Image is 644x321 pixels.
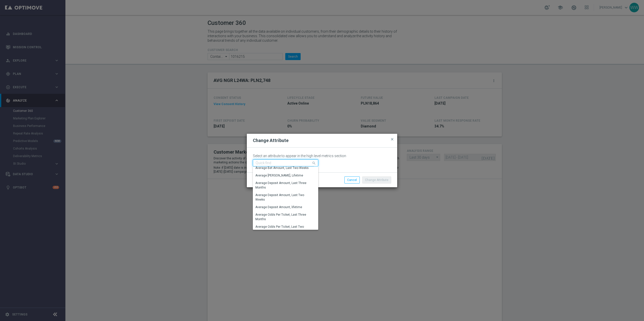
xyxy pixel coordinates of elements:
div: Press SPACE to select this row. [253,211,314,223]
div: Press SPACE to select this row. [253,223,314,235]
div: Press SPACE to select this row. [253,192,314,204]
h2: Change Attribute [253,137,289,144]
div: Average Odds Per Ticket, Last Two Weeks [255,224,311,234]
div: Average [PERSON_NAME], Lifetime [255,173,303,178]
div: Press SPACE to select this row. [253,204,314,211]
div: Average Deposit Amount, Last Two Weeks [255,193,311,202]
span: close [390,137,394,141]
div: Press SPACE to select this row. [253,179,314,192]
div: Average Deposit Amount, lifetime [255,205,302,209]
div: Average Odds Per Ticket, Last Three Months [255,212,311,221]
div: Press SPACE to select this row. [253,172,314,179]
input: Quick find [253,159,318,166]
button: Cancel [344,176,360,184]
button: Change Attribute [362,176,391,184]
i: search [312,160,316,165]
div: Average Bet Amount, Last Two Weeks [255,166,309,170]
div: Press SPACE to select this row. [253,164,314,172]
div: Average Deposit Amount, Last Three Months [255,181,311,190]
p: Select an attribute to appear in the high level metrics section [253,154,391,158]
